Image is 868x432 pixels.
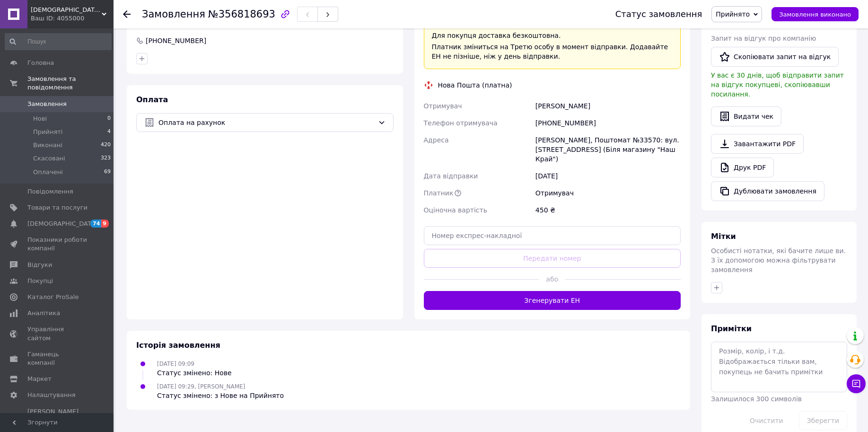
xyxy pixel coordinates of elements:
[847,374,866,393] button: Чат з покупцем
[424,206,487,214] span: Оціночна вартість
[157,383,245,390] span: [DATE] 09:29, [PERSON_NAME]
[772,7,859,21] button: Замовлення виконано
[27,309,60,317] span: Аналітика
[424,189,454,197] span: Платник
[27,261,52,269] span: Відгуки
[27,220,97,228] span: [DEMOGRAPHIC_DATA]
[711,247,846,273] span: Особисті нотатки, які бачите лише ви. З їх допомогою можна фільтрувати замовлення
[31,14,114,23] div: Ваш ID: 4055000
[31,6,102,14] span: Церковний магазин ❝ЄРУСАЛИМ❞
[27,293,79,301] span: Каталог ProSale
[615,9,702,19] div: Статус замовлення
[107,128,111,136] span: 4
[534,185,683,202] div: Отримувач
[711,71,844,98] span: У вас є 30 днів, щоб відправити запит на відгук покупцеві, скопіювавши посилання.
[711,324,752,333] span: Примітки
[33,154,65,163] span: Скасовані
[424,102,462,110] span: Отримувач
[534,115,683,132] div: [PHONE_NUMBER]
[432,31,673,40] div: Для покупця доставка безкоштовна.
[711,106,781,126] button: Видати чек
[27,100,67,108] span: Замовлення
[534,132,683,168] div: [PERSON_NAME], Поштомат №33570: вул. [STREET_ADDRESS] (Біля магазину "Наш Край")
[142,9,205,20] span: Замовлення
[711,47,839,67] button: Скопіювати запит на відгук
[534,168,683,185] div: [DATE]
[424,172,478,180] span: Дата відправки
[27,59,54,67] span: Головна
[33,115,47,123] span: Нові
[33,141,62,150] span: Виконані
[158,117,374,128] span: Оплата на рахунок
[424,136,449,144] span: Адреса
[33,168,63,176] span: Оплачені
[107,115,111,123] span: 0
[27,391,76,399] span: Налаштування
[711,395,802,403] span: Залишилося 300 символів
[534,97,683,115] div: [PERSON_NAME]
[157,368,232,378] div: Статус змінено: Нове
[104,168,111,176] span: 69
[539,274,565,284] span: або
[534,202,683,219] div: 450 ₴
[432,42,673,61] div: Платник зміниться на Третю особу в момент відправки. Додавайте ЕН не пізніше, ніж у день відправки.
[157,391,284,400] div: Статус змінено: з Нове на Прийнято
[424,119,498,127] span: Телефон отримувача
[208,9,275,20] span: №356818693
[27,350,88,367] span: Гаманець компанії
[711,158,774,177] a: Друк PDF
[136,95,168,104] span: Оплата
[90,220,101,228] span: 74
[27,203,88,212] span: Товари та послуги
[145,36,207,45] div: [PHONE_NUMBER]
[27,375,52,383] span: Маркет
[711,35,816,42] span: Запит на відгук про компанію
[436,80,515,90] div: Нова Пошта (платна)
[101,141,111,150] span: 420
[27,187,73,196] span: Повідомлення
[27,277,53,285] span: Покупці
[101,220,109,228] span: 9
[779,11,851,18] span: Замовлення виконано
[27,236,88,253] span: Показники роботи компанії
[101,154,111,163] span: 323
[424,291,681,310] button: Згенерувати ЕН
[27,75,114,92] span: Замовлення та повідомлення
[136,341,220,350] span: Історія замовлення
[5,33,112,50] input: Пошук
[27,325,88,342] span: Управління сайтом
[33,128,62,136] span: Прийняті
[711,134,804,154] a: Завантажити PDF
[424,226,681,245] input: Номер експрес-накладної
[711,181,824,201] button: Дублювати замовлення
[716,10,750,18] span: Прийнято
[123,9,131,19] div: Повернутися назад
[711,232,736,241] span: Мітки
[157,361,194,367] span: [DATE] 09:09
